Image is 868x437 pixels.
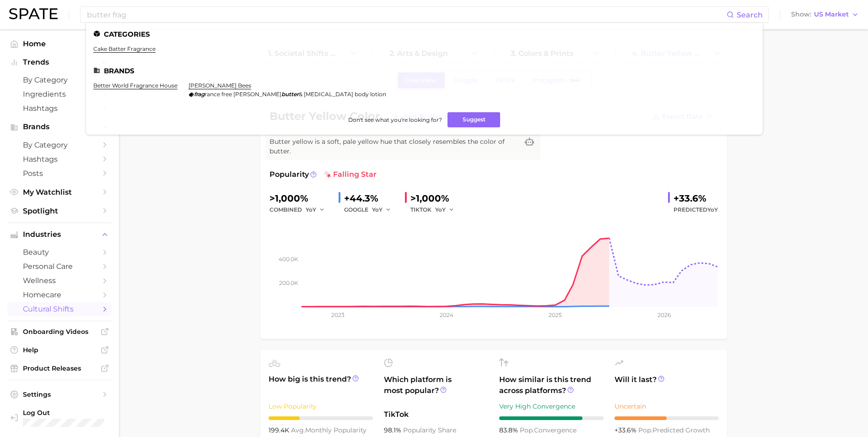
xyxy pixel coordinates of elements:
a: Onboarding Videos [7,325,112,339]
a: Product Releases [7,361,112,375]
button: Industries [7,228,112,241]
div: combined [270,204,331,215]
span: Onboarding Videos [23,328,96,336]
div: TIKTOK [410,204,461,215]
span: Help [23,346,96,354]
a: by Category [7,73,112,87]
button: Suggest [447,112,500,127]
span: Hashtags [23,155,96,164]
a: Spotlight [7,204,112,218]
input: Search here for a brand, industry, or ingredient [86,7,727,22]
button: ShowUS Market [789,9,861,21]
span: +33.6% [615,426,638,434]
span: YoY [707,206,718,213]
a: Help [7,343,112,357]
span: falling star [324,169,377,180]
a: Home [7,37,112,51]
button: YoY [372,204,392,215]
div: 5 / 10 [615,416,719,420]
a: cultural shifts [7,302,112,316]
a: Hashtags [7,101,112,115]
div: Low Popularity [269,401,373,412]
abbr: popularity index [520,426,534,434]
span: by Category [23,141,96,149]
a: by Category [7,138,112,152]
div: Very High Convergence [499,401,604,412]
span: US Market [814,12,849,17]
tspan: 2026 [657,311,670,318]
span: TikTok [384,409,488,420]
tspan: 2023 [331,311,344,318]
span: YoY [435,206,446,213]
a: [PERSON_NAME] bees [189,82,251,89]
span: rance free [PERSON_NAME] [205,91,281,98]
a: better world fragrance house [93,82,178,89]
span: Trends [23,58,96,66]
tspan: 2024 [439,311,453,318]
a: personal care [7,259,112,273]
span: Popularity [270,169,309,180]
img: SPATE [9,8,58,19]
a: wellness [7,273,112,288]
a: Log out. Currently logged in with e-mail lauren.richards@symrise.com. [7,406,112,430]
span: Industries [23,230,96,239]
span: homecare [23,290,96,299]
span: cultural shifts [23,305,96,313]
span: Show [791,12,811,17]
span: How big is this trend? [269,374,373,396]
span: Posts [23,169,96,178]
span: Log Out [23,409,118,417]
a: cake batter fragrance [93,45,156,52]
span: Hashtags [23,104,96,113]
span: by Category [23,76,96,84]
button: Trends [7,55,112,69]
a: Posts [7,166,112,180]
button: Brands [7,120,112,134]
li: Categories [93,30,755,38]
span: predicted growth [638,426,710,434]
div: +33.6% [674,191,718,206]
button: YoY [435,204,455,215]
a: Ingredients [7,87,112,101]
span: Home [23,39,96,48]
span: How similar is this trend across platforms? [499,374,604,396]
span: Search [737,11,763,19]
abbr: popularity index [638,426,652,434]
span: Butter yellow is a soft, pale yellow hue that closely resembles the color of butter. [270,137,518,156]
div: Uncertain [615,401,719,412]
span: 199.4k [269,426,291,434]
span: Which platform is most popular? [384,374,488,404]
li: Brands [93,67,755,75]
abbr: average [291,426,305,434]
a: beauty [7,245,112,259]
span: YoY [306,206,316,213]
span: 98.1% [384,426,403,434]
a: My Watchlist [7,185,112,199]
span: & [MEDICAL_DATA] body lotion [299,91,386,98]
span: Brands [23,123,96,131]
span: wellness [23,276,96,285]
span: Settings [23,390,96,399]
span: 83.8% [499,426,520,434]
span: >1,000% [410,193,449,204]
tspan: 2025 [549,311,562,318]
div: 8 / 10 [499,416,604,420]
span: Predicted [674,204,718,215]
span: popularity share [403,426,456,434]
div: GOOGLE [344,204,398,215]
span: Spotlight [23,207,96,215]
span: personal care [23,262,96,271]
span: Will it last? [615,374,719,396]
span: YoY [372,206,383,213]
a: Settings [7,388,112,401]
div: 3 / 10 [269,416,373,420]
a: Hashtags [7,152,112,166]
span: beauty [23,248,96,257]
span: Product Releases [23,364,96,372]
span: convergence [520,426,577,434]
div: +44.3% [344,191,398,206]
em: frag [194,91,205,98]
span: Don't see what you're looking for? [348,116,442,123]
button: YoY [306,204,325,215]
span: monthly popularity [291,426,367,434]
